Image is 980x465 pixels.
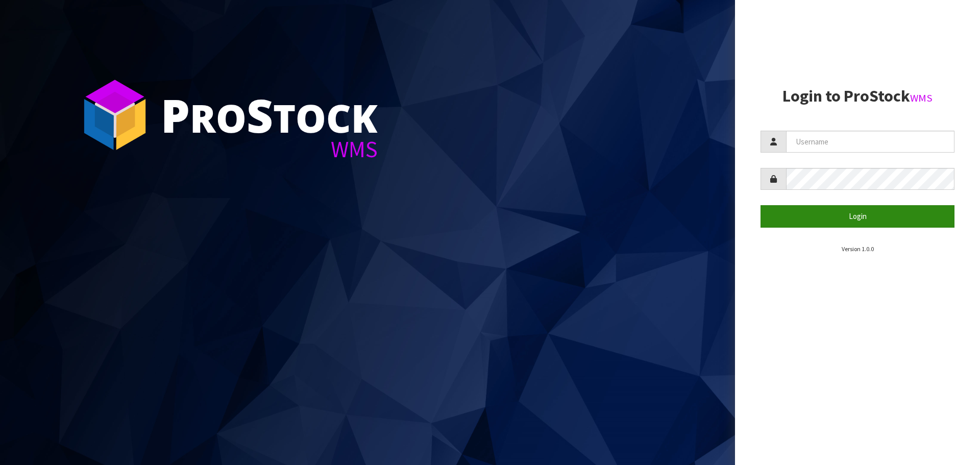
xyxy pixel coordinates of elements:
[161,92,378,138] div: ro tock
[77,77,153,153] img: ProStock Cube
[910,91,933,105] small: WMS
[247,84,273,146] span: S
[161,84,190,146] span: P
[786,131,954,153] input: Username
[161,138,378,161] div: WMS
[761,205,954,227] button: Login
[761,87,954,105] h2: Login to ProStock
[842,245,874,253] small: Version 1.0.0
